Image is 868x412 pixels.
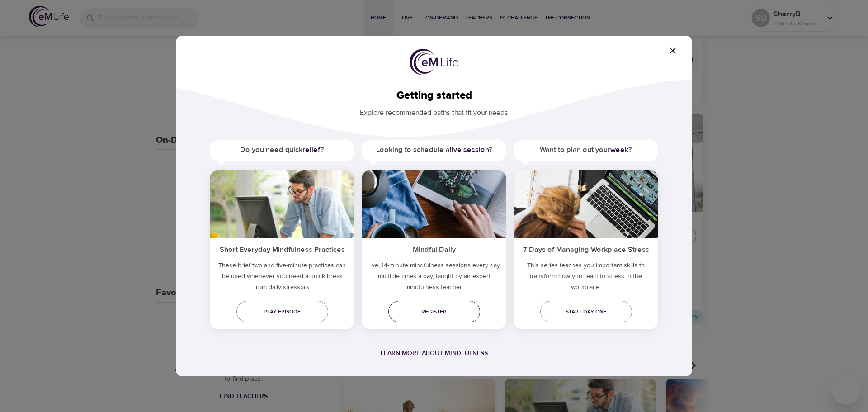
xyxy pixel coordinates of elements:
[244,307,321,317] span: Play episode
[362,260,506,296] p: Live, 14-minute mindfulness sessions every day, multiple times a day, taught by an expert mindful...
[396,307,473,317] span: Register
[362,140,506,160] h5: Looking to schedule a ?
[210,170,354,238] img: ims
[210,140,354,160] h5: Do you need quick ?
[514,238,658,260] h5: 7 Days of Managing Workplace Stress
[362,170,506,238] img: ims
[450,145,489,154] a: live session
[547,307,625,317] span: Start day one
[540,301,632,322] a: Start day one
[388,301,480,322] a: Register
[302,145,321,154] a: relief
[191,102,677,118] p: Explore recommended paths that fit your needs
[210,260,354,296] h5: These brief two and five-minute practices can be used whenever you need a quick break from daily ...
[610,145,628,154] a: week
[514,140,658,160] h5: Want to plan out your ?
[514,260,658,296] p: This series teaches you important skills to transform how you react to stress in the workplace.
[236,301,328,322] a: Play episode
[381,349,488,357] a: Learn more about mindfulness
[191,89,677,102] h2: Getting started
[410,49,458,75] img: logo
[514,170,658,238] img: ims
[210,238,354,260] h5: Short Everyday Mindfulness Practices
[362,238,506,260] h5: Mindful Daily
